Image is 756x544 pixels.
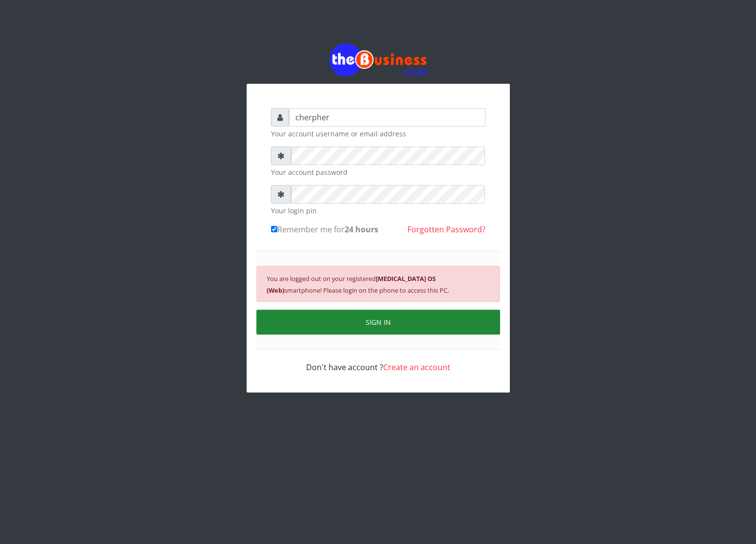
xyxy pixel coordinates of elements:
[407,224,485,235] a: Forgotten Password?
[271,224,378,235] label: Remember me for
[256,310,500,335] button: SIGN IN
[271,350,485,373] div: Don't have account ?
[383,362,450,373] a: Create an account
[289,108,485,127] input: Username or email address
[267,274,436,295] b: [MEDICAL_DATA] OS (Web)
[271,206,485,216] small: Your login pin
[271,129,485,139] small: Your account username or email address
[267,274,449,295] small: You are logged out on your registered smartphone! Please login on the phone to access this PC.
[271,226,277,232] input: Remember me for24 hours
[271,167,485,177] small: Your account password
[345,224,378,235] b: 24 hours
